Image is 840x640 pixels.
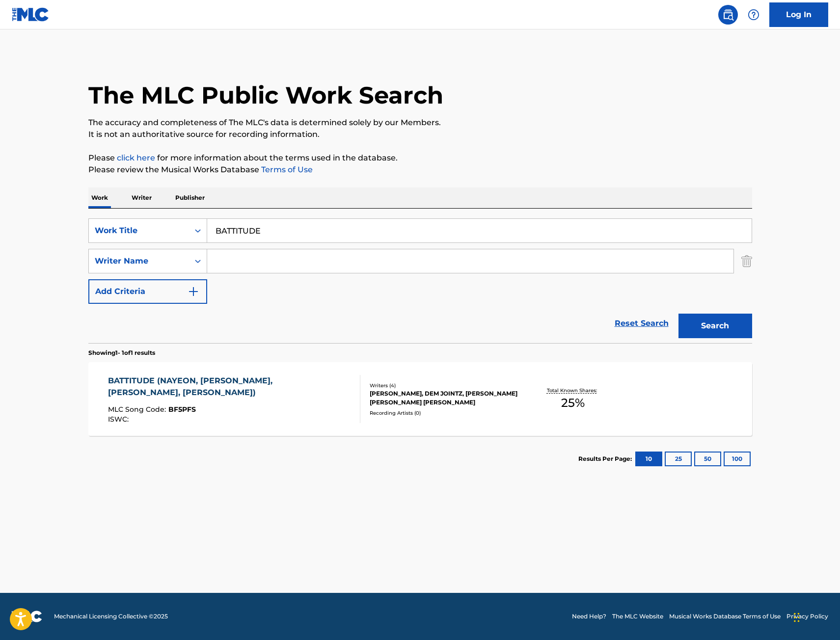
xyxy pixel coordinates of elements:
[678,314,752,338] button: Search
[88,279,207,304] button: Add Criteria
[572,612,606,621] a: Need Help?
[744,5,763,25] div: Help
[547,387,599,394] p: Total Known Shares:
[172,187,208,208] p: Publisher
[88,362,752,436] a: BATTITUDE (NAYEON, [PERSON_NAME], [PERSON_NAME], [PERSON_NAME])MLC Song Code:BF5PFSISWC:Writers (...
[665,452,692,466] button: 25
[129,187,155,208] p: Writer
[259,165,313,174] a: Terms of Use
[791,593,840,640] iframe: Chat Widget
[669,612,781,621] a: Musical Works Database Terms of Use
[724,452,751,466] button: 100
[718,5,738,25] a: Public Search
[694,452,721,466] button: 50
[12,611,42,622] img: logo
[54,612,168,621] span: Mechanical Licensing Collective © 2025
[741,249,752,273] img: Delete Criterion
[794,603,800,632] div: Drag
[88,164,752,176] p: Please review the Musical Works Database
[88,348,155,357] p: Showing 1 - 1 of 1 results
[117,153,155,162] a: click here
[561,394,585,412] span: 25 %
[612,612,663,621] a: The MLC Website
[88,152,752,164] p: Please for more information about the terms used in the database.
[88,80,443,110] h1: The MLC Public Work Search
[88,187,111,208] p: Work
[610,313,674,334] a: Reset Search
[748,9,759,21] img: help
[786,612,828,621] a: Privacy Policy
[88,129,752,140] p: It is not an authoritative source for recording information.
[188,286,199,297] img: 9d2ae6d4665cec9f34b9.svg
[168,405,196,414] span: BF5PFS
[108,375,352,399] div: BATTITUDE (NAYEON, [PERSON_NAME], [PERSON_NAME], [PERSON_NAME])
[370,389,518,407] div: [PERSON_NAME], DEM JOINTZ, [PERSON_NAME] [PERSON_NAME] [PERSON_NAME]
[108,415,131,424] span: ISWC :
[578,454,634,463] p: Results Per Page:
[12,7,50,22] img: MLC Logo
[370,409,518,417] div: Recording Artists ( 0 )
[95,255,183,267] div: Writer Name
[722,9,734,21] img: search
[769,2,828,27] a: Log In
[88,218,752,343] form: Search Form
[370,382,518,389] div: Writers ( 4 )
[108,405,168,414] span: MLC Song Code :
[95,225,183,237] div: Work Title
[635,452,662,466] button: 10
[88,117,752,129] p: The accuracy and completeness of The MLC's data is determined solely by our Members.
